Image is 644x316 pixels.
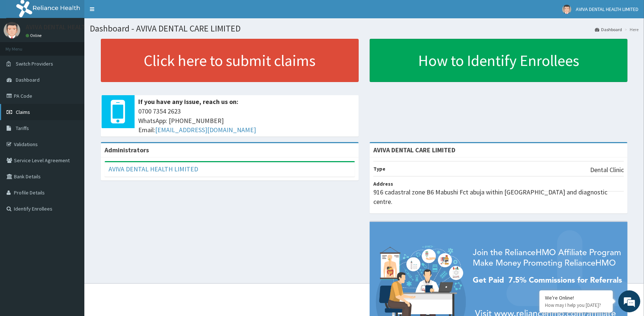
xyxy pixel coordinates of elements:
[623,26,638,33] li: Here
[576,6,638,12] span: AVIVA DENTAL HEALTH LIMITED
[373,181,393,187] b: Address
[155,126,256,134] a: [EMAIL_ADDRESS][DOMAIN_NAME]
[138,97,238,106] b: If you have any issue, reach us on:
[90,24,638,33] h1: Dashboard - AVIVA DENTAL CARE LIMITED
[370,39,627,82] a: How to Identify Enrollees
[16,125,29,131] span: Tariffs
[16,60,53,67] span: Switch Providers
[16,77,40,83] span: Dashboard
[373,146,455,154] strong: AVIVA DENTAL CARE LIMITED
[545,294,607,301] div: We're Online!
[562,5,571,14] img: User Image
[101,39,359,82] a: Click here to submit claims
[26,24,114,30] p: AVIVA DENTAL HEALTH LIMITED
[545,302,607,308] p: How may I help you today?
[138,107,355,135] span: 0700 7354 2623 WhatsApp: [PHONE_NUMBER] Email:
[105,146,149,154] b: Administrators
[4,22,20,38] img: User Image
[595,26,622,33] a: Dashboard
[373,187,624,206] p: 916 cadastral zone B6 Mabushi Fct abuja within [GEOGRAPHIC_DATA] and diagnostic centre.
[373,166,385,172] b: Type
[16,109,30,115] span: Claims
[109,165,198,173] a: AVIVA DENTAL HEALTH LIMITED
[590,165,624,175] p: Dental Clinic
[26,33,43,38] a: Online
